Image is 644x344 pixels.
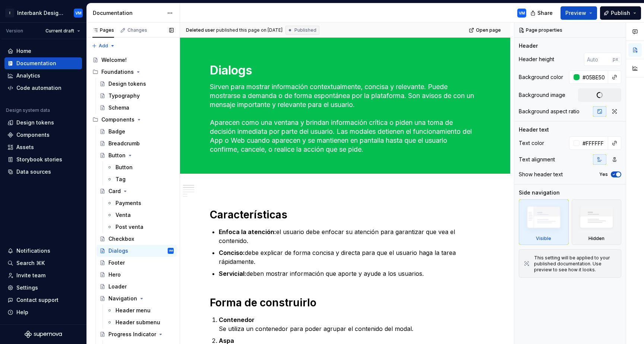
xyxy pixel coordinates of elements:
[210,208,480,221] h1: Características
[16,72,40,79] div: Analytics
[4,57,82,69] a: Documentation
[611,9,630,17] span: Publish
[599,171,608,177] label: Yes
[519,42,538,50] div: Header
[519,199,569,245] div: Visible
[565,9,586,17] span: Preview
[519,10,525,16] div: VM
[97,257,177,269] a: Footer
[116,199,141,207] div: Payments
[42,26,83,36] button: Current draft
[519,139,544,147] div: Text color
[467,25,504,35] a: Open page
[4,154,82,165] a: Storybook stories
[519,108,580,115] div: Background aspect ratio
[108,140,140,147] div: Breadcrumb
[108,235,134,243] div: Checkbox
[537,9,553,17] span: Share
[519,56,554,63] div: Header height
[116,176,126,183] div: Tag
[16,259,45,267] div: Search ⌘K
[4,269,82,281] a: Invite team
[219,227,480,245] p: el usuario debe enfocar su atención para garantizar que vea el contenido.
[16,156,62,163] div: Storybook stories
[108,247,128,255] div: Dialogs
[4,166,82,178] a: Data sources
[127,27,147,33] div: Changes
[108,187,121,195] div: Card
[16,84,61,92] div: Code automation
[16,143,34,151] div: Assets
[4,82,82,94] a: Code automation
[116,223,143,231] div: Post venta
[16,119,54,126] div: Design tokens
[108,283,127,290] div: Loader
[4,117,82,129] a: Design tokens
[116,319,160,326] div: Header submenu
[208,81,479,155] textarea: Sirven para mostrar información contextualmente, concisa y relevante. Puede mostrarse a demanda o...
[108,152,126,159] div: Button
[104,173,177,185] a: Tag
[16,309,28,316] div: Help
[16,272,45,279] div: Invite team
[97,233,177,245] a: Checkbox
[101,68,134,76] div: Foundations
[527,6,558,20] button: Share
[108,92,140,100] div: Typography
[16,60,56,67] div: Documentation
[600,6,641,20] button: Publish
[519,189,560,196] div: Side navigation
[4,141,82,153] a: Assets
[5,9,14,18] div: I
[108,259,125,266] div: Footer
[4,245,82,257] button: Notifications
[519,156,555,163] div: Text alignment
[4,282,82,294] a: Settings
[89,54,177,66] a: Welcome!
[108,80,146,88] div: Design tokens
[219,269,480,278] p: deben mostrar información que aporte y ayude a los usuarios.
[16,247,50,255] div: Notifications
[104,304,177,316] a: Header menu
[97,281,177,293] a: Loader
[108,295,137,302] div: Navigation
[4,257,82,269] button: Search ⌘K
[17,9,65,17] div: Interbank Design System
[584,53,613,66] input: Auto
[169,247,173,255] div: VM
[104,316,177,328] a: Header submenu
[97,102,177,114] a: Schema
[45,28,74,34] span: Current draft
[16,131,50,139] div: Components
[104,161,177,173] a: Button
[216,27,282,33] div: published this page on [DATE]
[208,61,479,79] textarea: Dialogs
[101,56,127,64] div: Welcome!
[519,171,563,178] div: Show header text
[93,9,163,17] div: Documentation
[219,248,480,266] p: debe explicar de forma concisa y directa para que el usuario haga la tarea rápidamente.
[75,10,82,16] div: VM
[97,293,177,304] a: Navigation
[104,221,177,233] a: Post venta
[116,164,133,171] div: Button
[108,104,129,111] div: Schema
[613,56,618,62] p: px
[116,211,131,219] div: Venta
[4,306,82,318] button: Help
[101,116,135,123] div: Components
[210,296,480,309] h1: Forma de construirlo
[16,284,38,291] div: Settings
[16,296,59,304] div: Contact support
[561,6,597,20] button: Preview
[580,70,608,84] input: Auto
[4,294,82,306] button: Contact support
[108,331,156,338] div: Progress Indicator
[97,90,177,102] a: Typography
[89,41,117,51] button: Add
[97,149,177,161] a: Button
[476,27,501,33] span: Open page
[519,126,549,133] div: Header text
[25,331,62,338] a: Supernova Logo
[97,138,177,149] a: Breadcrumb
